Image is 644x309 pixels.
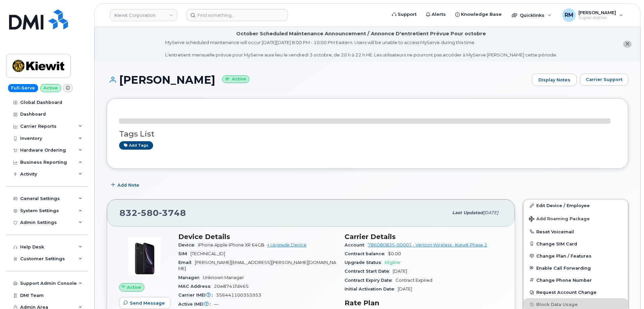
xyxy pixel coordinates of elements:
[580,74,628,86] button: Carrier Support
[267,242,307,247] a: + Upgrade Device
[178,275,203,280] span: Manager
[203,275,244,280] span: Unknown Manager
[119,297,171,309] button: Send Message
[117,182,139,188] span: Add Note
[532,74,577,86] a: Display Notes
[345,242,368,247] span: Account
[536,253,592,258] span: Change Plan / Features
[524,199,628,211] a: Edit Device / Employee
[398,286,412,292] span: [DATE]
[107,74,529,86] h1: [PERSON_NAME]
[178,302,214,307] span: Active IMEI
[345,269,393,274] span: Contract Start Date
[119,130,616,138] h3: Tags List
[165,39,557,58] div: MyServe scheduled maintenance will occur [DATE][DATE] 8:00 PM - 10:00 PM Eastern. Users will be u...
[222,75,249,83] small: Active
[345,233,503,241] h3: Carrier Details
[524,226,628,238] button: Reset Voicemail
[368,242,487,247] a: 786080835-00001 - Verizon Wireless - Kiewit Phase 2
[452,210,483,215] span: Last updated
[345,278,395,283] span: Contract Expiry Date
[119,141,153,150] a: Add tags
[393,269,407,274] span: [DATE]
[178,260,195,265] span: Email
[524,211,628,225] button: Add Roaming Package
[214,284,249,289] span: 20e8741fd465
[385,260,400,265] span: Eligible
[198,242,264,247] span: iPhone Apple iPhone XR 64GB
[524,286,628,298] button: Request Account Change
[623,41,632,48] button: close notification
[524,274,628,286] button: Change Phone Number
[483,210,498,215] span: [DATE]
[345,299,503,307] h3: Rate Plan
[178,293,216,298] span: Carrier IMEI
[178,233,336,241] h3: Device Details
[524,250,628,262] button: Change Plan / Features
[586,76,622,83] span: Carrier Support
[388,251,401,256] span: $0.00
[130,300,165,306] span: Send Message
[345,286,398,292] span: Initial Activation Date
[236,30,486,37] div: October Scheduled Maintenance Announcement / Annonce D'entretient Prévue Pour octobre
[178,260,336,271] span: [PERSON_NAME][EMAIL_ADDRESS][PERSON_NAME][DOMAIN_NAME]
[178,284,214,289] span: MAC Address
[178,242,198,247] span: Device
[119,208,186,218] span: 832
[178,251,190,256] span: SIM
[345,260,385,265] span: Upgrade Status
[524,238,628,250] button: Change SIM Card
[107,179,145,191] button: Add Note
[214,302,218,307] span: —
[216,293,261,298] span: 356441100355953
[159,208,186,218] span: 3748
[524,262,628,274] button: Enable Call Forwarding
[127,284,141,291] span: Active
[536,265,591,270] span: Enable Call Forwarding
[345,251,388,256] span: Contract balance
[529,216,590,223] span: Add Roaming Package
[138,208,159,218] span: 580
[124,236,165,276] img: image20231002-3703462-1qb80zy.jpeg
[190,251,225,256] span: [TECHNICAL_ID]
[395,278,432,283] span: Contract Expired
